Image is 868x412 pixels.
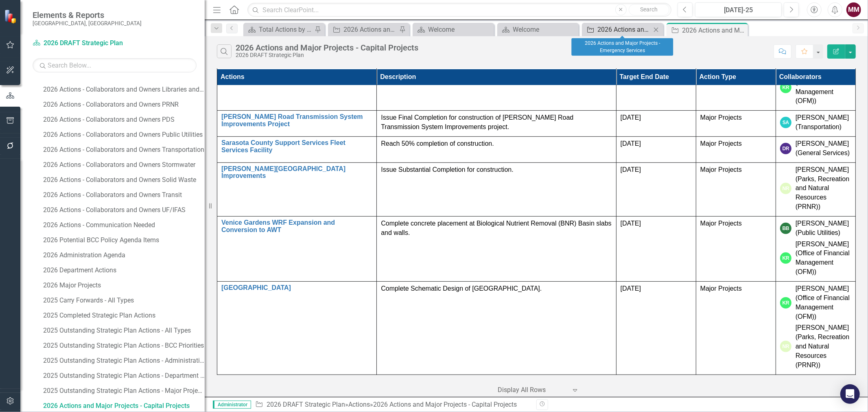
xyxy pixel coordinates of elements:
td: Double-Click to Edit [616,137,696,163]
a: 2025 Outstanding Strategic Plan Actions - Administration Agenda [41,354,205,367]
div: BB [780,223,791,234]
td: Double-Click to Edit [377,216,616,281]
div: NR [780,183,791,194]
div: 2026 Actions - Collaborators and Owners Solid Waste [43,176,205,184]
a: 2026 Actions - Collaborators and Owners UF/IFAS [41,204,205,217]
div: » » [255,400,530,410]
div: [PERSON_NAME] (Office of Financial Management (OFM)) [796,69,851,106]
div: 2026 Actions - Collaborators and Owners PRNR [43,101,205,108]
span: [DATE] [621,285,641,292]
a: 2026 Actions - Collaborators and Owners Libraries and Historical Resources [41,83,205,96]
td: Double-Click to Edit Right Click for Context Menu [217,216,377,281]
div: 2026 Actions - Collaborators and Owners PDS [43,116,205,123]
td: Double-Click to Edit [696,137,776,163]
td: Double-Click to Edit [696,111,776,137]
a: 2026 Actions - Collaborators and Owners Transit [41,188,205,202]
div: [PERSON_NAME] (Parks, Recreation and Natural Resources (PRNR)) [796,323,851,370]
a: 2026 Actions - Collaborators and Owners PDS [41,113,205,126]
div: 2026 Actions and Major Projects - Capital Projects [236,43,418,52]
div: 2026 Major Projects [43,282,205,289]
span: [DATE] [621,220,641,227]
div: [DATE]-25 [698,5,779,15]
div: 2026 Actions and Major Projects - Communications [343,24,397,35]
a: [GEOGRAPHIC_DATA] [221,284,372,291]
span: [DATE] [621,166,641,173]
a: 2025 Outstanding Strategic Plan Actions - Major Projects [41,384,205,397]
button: [DATE]-25 [695,2,782,17]
div: 2026 Actions - Communication Needed [43,221,205,229]
td: Double-Click to Edit [776,162,855,216]
div: 2025 Outstanding Strategic Plan Actions - Major Projects [43,387,205,394]
a: Actions [348,401,370,408]
div: KR [780,252,791,264]
td: Double-Click to Edit [776,137,855,163]
button: Search [629,4,669,15]
div: 2026 DRAFT Strategic Plan [236,52,418,58]
a: 2026 Department Actions [41,264,205,277]
div: 2025 Outstanding Strategic Plan Actions - Department Actions [43,372,205,379]
a: Venice Gardens WRF Expansion and Conversion to AWT [221,219,372,233]
div: 2026 Actions - Collaborators and Owners UF/IFAS [43,206,205,214]
div: 2026 Administration Agenda [43,252,205,259]
div: [PERSON_NAME] (Parks, Recreation and Natural Resources (PRNR)) [796,165,851,212]
td: Double-Click to Edit [696,216,776,281]
span: Major Projects [700,114,742,121]
div: Welcome [428,24,492,35]
div: KR [780,297,791,309]
td: Double-Click to Edit [377,162,616,216]
div: [PERSON_NAME] (General Services) [796,139,851,158]
td: Double-Click to Edit Right Click for Context Menu [217,281,377,375]
div: 2025 Outstanding Strategic Plan Actions - BCC Priorities [43,342,205,349]
div: 2026 Actions - Collaborators and Owners Transit [43,191,205,199]
td: Double-Click to Edit [377,111,616,137]
div: Total Actions by Type [259,24,313,35]
img: ClearPoint Strategy [4,9,18,24]
a: 2026 Actions - Collaborators and Owners Stormwater [41,158,205,171]
a: [PERSON_NAME] Road Transmission System Improvements Project [221,113,372,127]
td: Double-Click to Edit [616,281,696,375]
div: 2026 Actions - Collaborators and Owners Stormwater [43,161,205,169]
a: 2026 Actions - Collaborators and Owners Transportation [41,143,205,156]
td: Double-Click to Edit Right Click for Context Menu [217,137,377,163]
a: 2026 Actions - Collaborators and Owners Public Utilities [41,128,205,141]
div: Welcome [513,24,577,35]
div: 2026 Potential BCC Policy Agenda Items [43,237,205,244]
a: [PERSON_NAME][GEOGRAPHIC_DATA] Improvements [221,165,372,180]
a: 2025 Completed Strategic Plan Actions [41,309,205,322]
td: Double-Click to Edit [776,281,855,375]
a: 2026 Administration Agenda [41,249,205,262]
div: 2026 Department Actions [43,267,205,274]
input: Search ClearPoint... [247,3,671,17]
button: MM [846,2,861,17]
a: 2026 Potential BCC Policy Agenda Items [41,234,205,247]
div: 2026 Actions and Major Projects - Capital Projects [682,25,746,35]
div: [PERSON_NAME] (Transportation) [796,113,851,132]
td: Double-Click to Edit [377,137,616,163]
p: Reach 50% completion of construction. [381,139,612,149]
span: Major Projects [700,220,742,227]
div: NR [780,341,791,352]
div: SA [780,117,791,128]
a: 2026 Actions - Communication Needed [41,219,205,232]
span: Major Projects [700,166,742,173]
p: Complete concrete placement at Biological Nutrient Removal (BNR) Basin slabs and walls. [381,219,612,238]
div: 2026 Actions - Collaborators and Owners Libraries and Historical Resources [43,86,205,93]
a: 2025 Outstanding Strategic Plan Actions - All Types [41,324,205,337]
a: Welcome [499,24,577,35]
div: 2026 Actions - Collaborators and Owners Public Utilities [43,131,205,138]
p: Issue Substantial Completion for construction. [381,165,612,175]
a: 2026 Major Projects [41,279,205,292]
div: [PERSON_NAME] (Public Utilities) [796,219,851,238]
a: 2026 DRAFT Strategic Plan [267,401,345,408]
td: Double-Click to Edit [377,281,616,375]
a: 2025 Carry Forwards - All Types [41,294,205,307]
td: Double-Click to Edit Right Click for Context Menu [217,162,377,216]
a: Total Actions by Type [245,24,313,35]
div: 2026 Actions and Major Projects - Capital Projects [43,402,205,410]
td: Double-Click to Edit [616,216,696,281]
span: Search [640,6,658,13]
td: Double-Click to Edit [616,111,696,137]
a: 2026 DRAFT Strategic Plan [33,39,134,48]
div: 2025 Outstanding Strategic Plan Actions - Administration Agenda [43,357,205,364]
a: Welcome [415,24,492,35]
